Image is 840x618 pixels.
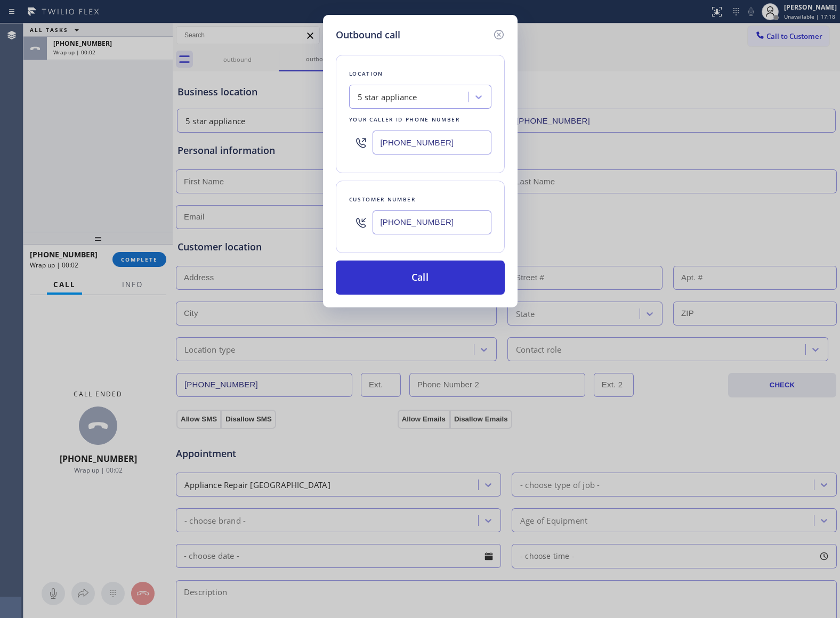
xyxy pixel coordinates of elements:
[336,261,505,295] button: Call
[349,68,491,79] div: Location
[373,131,491,154] input: (123) 456-7890
[336,28,400,42] h5: Outbound call
[373,210,491,234] input: (123) 456-7890
[358,91,417,103] div: 5 star appliance
[349,194,491,205] div: Customer number
[349,114,491,125] div: Your caller id phone number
